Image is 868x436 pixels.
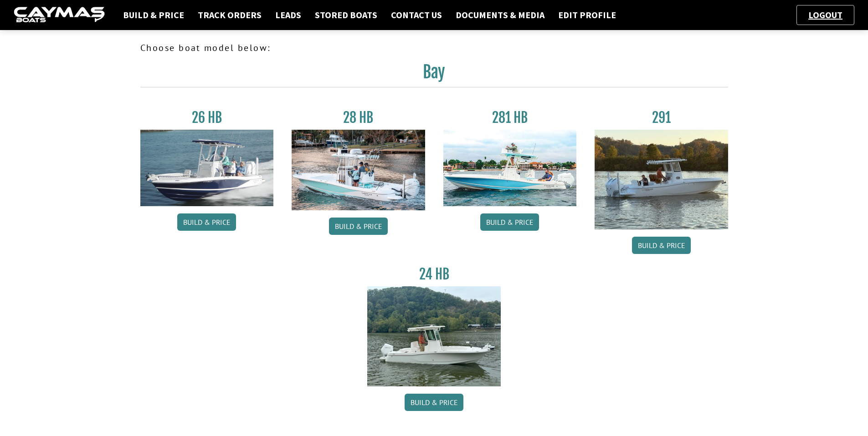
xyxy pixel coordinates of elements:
[118,9,189,21] a: Build & Price
[804,9,847,20] a: Logout
[451,9,549,21] a: Documents & Media
[292,109,425,126] h3: 28 HB
[140,41,728,55] p: Choose boat model below:
[595,109,728,126] h3: 291
[271,9,306,21] a: Leads
[595,130,728,229] img: 291_Thumbnail.jpg
[632,237,691,254] a: Build & Price
[443,109,577,126] h3: 281 HB
[292,130,425,210] img: 28_hb_thumbnail_for_caymas_connect.jpg
[367,266,501,283] h3: 24 HB
[554,9,621,21] a: Edit Profile
[177,213,236,231] a: Build & Price
[310,9,382,21] a: Stored Boats
[329,218,388,235] a: Build & Price
[386,9,447,21] a: Contact Us
[140,109,274,126] h3: 26 HB
[140,62,728,87] h2: Bay
[193,9,266,21] a: Track Orders
[480,213,539,231] a: Build & Price
[405,394,463,411] a: Build & Price
[367,286,501,386] img: 24_HB_thumbnail.jpg
[443,130,577,206] img: 28-hb-twin.jpg
[140,130,274,206] img: 26_new_photo_resized.jpg
[14,7,105,24] img: caymas-dealer-connect-2ed40d3bc7270c1d8d7ffb4b79bf05adc795679939227970def78ec6f6c03838.gif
